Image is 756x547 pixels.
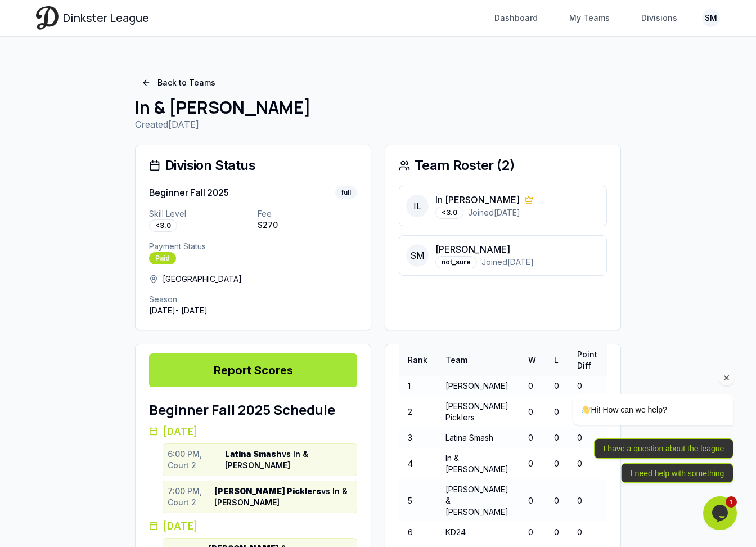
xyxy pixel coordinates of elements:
td: Latina Smash [436,428,519,448]
td: 0 [545,522,568,542]
a: Dinkster League [36,6,149,29]
p: Payment Status [149,241,357,252]
td: 0 [519,396,545,428]
span: IL [406,195,429,217]
div: Team Roster ( 2 ) [399,159,607,172]
span: [GEOGRAPHIC_DATA] [163,273,242,285]
div: <3.0 [435,207,463,219]
th: Team [436,344,519,376]
iframe: chat widget [537,293,739,491]
td: 0 [519,522,545,542]
td: 5 [399,479,436,522]
th: W [519,344,545,376]
span: Joined [DATE] [468,207,520,218]
th: Rank [399,344,436,376]
span: Dinkster League [63,10,149,26]
td: 0 [568,522,607,542]
p: Skill Level [149,208,249,219]
iframe: chat widget [703,496,739,530]
h1: In & [PERSON_NAME] [135,97,621,118]
td: 0 [519,479,545,522]
td: 1 [399,376,436,396]
a: Dashboard [488,8,544,28]
a: Divisions [634,8,684,28]
td: [PERSON_NAME] [436,376,519,396]
td: 3 [399,428,436,448]
td: 2 [399,396,436,428]
div: not_sure [435,256,477,268]
td: 6 [399,522,436,542]
strong: Latina Smash [225,449,282,459]
td: [PERSON_NAME] & [PERSON_NAME] [436,479,519,522]
button: SM [702,9,720,27]
img: Dinkster [36,6,58,29]
div: full [335,186,357,199]
td: 0 [545,479,568,522]
td: In & [PERSON_NAME] [436,448,519,479]
span: 7:00 PM, Court 2 [168,486,212,508]
div: Paid [149,252,176,264]
p: [PERSON_NAME] [435,243,510,256]
p: In [PERSON_NAME] [435,193,520,207]
h3: Beginner Fall 2025 [149,186,229,199]
td: [PERSON_NAME] Picklers [436,396,519,428]
strong: [PERSON_NAME] Picklers [214,486,321,496]
h3: [DATE] [149,518,357,533]
div: <3.0 [149,219,177,232]
h1: Beginner Fall 2025 Schedule [149,401,357,419]
td: 0 [568,479,607,522]
td: 0 [519,448,545,479]
td: KD24 [436,522,519,542]
span: 6:00 PM, Court 2 [168,449,223,471]
td: 4 [399,448,436,479]
span: SM [406,244,429,267]
span: vs In & [PERSON_NAME] [214,486,352,508]
span: vs In & [PERSON_NAME] [225,449,352,471]
div: Division Status [149,159,357,172]
p: $ 270 [258,219,357,231]
p: [DATE] - [DATE] [149,305,357,316]
a: My Teams [562,8,616,28]
p: Season [149,294,357,305]
td: 0 [519,376,545,396]
p: Created [DATE] [135,118,621,131]
span: Joined [DATE] [481,257,534,268]
a: Back to Teams [135,73,222,93]
a: Report Scores [149,353,357,387]
p: Fee [258,208,357,219]
td: 0 [519,428,545,448]
h3: [DATE] [149,423,357,439]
